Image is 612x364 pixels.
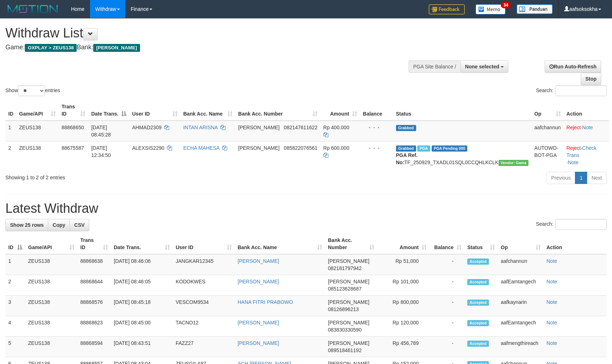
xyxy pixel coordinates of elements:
[567,145,597,158] a: Check Trans
[238,258,279,264] a: [PERSON_NAME]
[77,296,111,316] td: 88868576
[555,219,607,230] input: Search:
[74,222,85,228] span: CSV
[77,254,111,275] td: 88868638
[544,234,607,254] th: Action
[363,144,390,152] div: - - -
[111,316,173,337] td: [DATE] 08:45:00
[546,340,557,346] a: Note
[91,125,111,138] span: [DATE] 08:45:28
[467,259,489,265] span: Accepted
[53,222,65,228] span: Copy
[62,145,84,151] span: 88675587
[409,60,460,73] div: PGA Site Balance /
[111,234,173,254] th: Date Trans.: activate to sort column ascending
[16,100,59,121] th: Game/API: activate to sort column ascending
[25,275,77,296] td: ZEUS138
[575,172,587,184] a: 1
[77,234,111,254] th: Trans ID: activate to sort column ascending
[5,85,60,96] label: Show entries
[429,337,464,357] td: -
[183,125,217,130] a: INTAN ARISNA
[429,316,464,337] td: -
[5,275,25,296] td: 2
[284,145,317,151] span: Copy 085822076561 to clipboard
[5,254,25,275] td: 1
[546,172,575,184] a: Previous
[360,100,393,121] th: Balance
[432,145,468,152] span: PGA Pending
[25,44,77,52] span: OXPLAY > ZEUS138
[567,145,581,151] a: Reject
[91,145,111,158] span: [DATE] 12:34:50
[581,73,601,85] a: Stop
[501,2,510,8] span: 34
[531,100,563,121] th: Op: activate to sort column ascending
[328,286,361,292] span: Copy 085123628687 to clipboard
[180,100,235,121] th: Bank Acc. Name: activate to sort column ascending
[465,64,499,69] span: None selected
[5,296,25,316] td: 3
[5,44,401,51] h4: Game: Bank:
[5,234,25,254] th: ID: activate to sort column descending
[25,316,77,337] td: ZEUS138
[25,337,77,357] td: ZEUS138
[173,275,235,296] td: KODOKWES
[564,141,609,169] td: · ·
[546,258,557,264] a: Note
[568,159,579,165] a: Note
[498,275,544,296] td: aafEamtangech
[77,275,111,296] td: 88868644
[546,299,557,305] a: Note
[582,125,593,130] a: Note
[173,316,235,337] td: TACNO12
[429,296,464,316] td: -
[183,145,219,151] a: ECHA MAHESA
[173,234,235,254] th: User ID: activate to sort column ascending
[587,172,607,184] a: Next
[238,299,293,305] a: HANA FITRI PRABOWO
[10,222,44,228] span: Show 25 rows
[393,100,532,121] th: Status
[396,145,416,152] span: Grabbed
[173,254,235,275] td: JANGKAR12345
[328,258,369,264] span: [PERSON_NAME]
[377,254,429,275] td: Rp 51,000
[5,26,401,40] h1: Withdraw List
[323,125,349,130] span: Rp 400.000
[5,4,60,14] img: MOTION_logo.png
[498,234,544,254] th: Op: activate to sort column ascending
[499,160,529,166] span: Vendor URL: https://trx31.1velocity.biz
[328,327,361,333] span: Copy 083830330590 to clipboard
[328,347,361,353] span: Copy 089518461192 to clipboard
[536,219,607,230] label: Search:
[396,125,416,131] span: Grabbed
[111,296,173,316] td: [DATE] 08:45:18
[429,234,464,254] th: Balance: activate to sort column ascending
[5,100,16,121] th: ID
[320,100,360,121] th: Amount: activate to sort column ascending
[328,265,361,271] span: Copy 082181797942 to clipboard
[25,296,77,316] td: ZEUS138
[238,125,280,130] span: [PERSON_NAME]
[323,145,349,151] span: Rp 600.000
[238,145,280,151] span: [PERSON_NAME]
[328,279,369,284] span: [PERSON_NAME]
[564,121,609,141] td: ·
[564,100,609,121] th: Action
[377,337,429,357] td: Rp 456,789
[328,306,359,312] span: Copy 08126896213 to clipboard
[429,4,465,14] img: Feedback.jpg
[377,316,429,337] td: Rp 120,000
[467,341,489,347] span: Accepted
[173,337,235,357] td: FAZZ27
[396,152,418,165] b: PGA Ref. No:
[69,219,89,231] a: CSV
[467,320,489,326] span: Accepted
[132,125,162,130] span: AHMAD2309
[77,337,111,357] td: 88868594
[467,300,489,306] span: Accepted
[546,320,557,325] a: Note
[555,85,607,96] input: Search:
[173,296,235,316] td: VESCOM9534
